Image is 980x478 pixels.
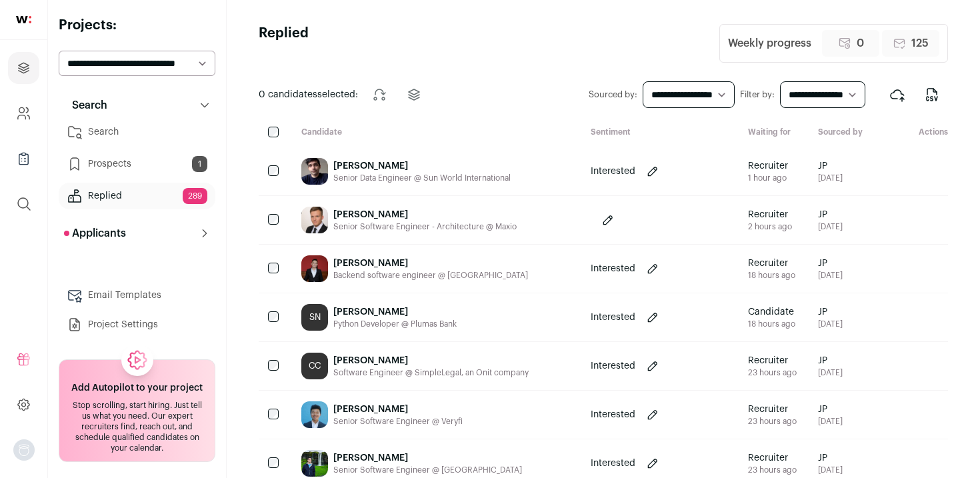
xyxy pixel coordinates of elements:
[333,416,463,427] div: Senior Software Engineer @ Veryfi
[301,353,328,379] div: CC
[748,208,792,221] span: Recruiter
[259,90,317,99] span: 0 candidates
[818,367,843,378] span: [DATE]
[333,354,529,367] div: [PERSON_NAME]
[728,35,811,51] div: Weekly progress
[59,151,215,177] a: Prospects1
[818,451,843,465] span: JP
[873,127,948,139] div: Actions
[591,457,635,470] p: Interested
[333,403,463,416] div: [PERSON_NAME]
[8,97,39,129] a: Company and ATS Settings
[59,16,215,35] h2: Projects:
[748,465,797,475] div: 23 hours ago
[748,403,797,416] span: Recruiter
[59,311,215,338] a: Project Settings
[333,367,529,378] div: Software Engineer @ SimpleLegal, an Onit company
[818,403,843,416] span: JP
[333,221,517,232] div: Senior Software Engineer - Architecture @ Maxio
[333,305,457,319] div: [PERSON_NAME]
[333,465,522,475] div: Senior Software Engineer @ [GEOGRAPHIC_DATA]
[818,270,843,281] span: [DATE]
[59,119,215,145] a: Search
[748,416,797,427] div: 23 hours ago
[818,173,843,183] span: [DATE]
[591,165,635,178] p: Interested
[183,188,207,204] span: 289
[818,416,843,427] span: [DATE]
[818,208,843,221] span: JP
[818,354,843,367] span: JP
[67,400,207,453] div: Stop scrolling, start hiring. Just tell us what you need. Our expert recruiters find, reach out, ...
[580,127,737,139] div: Sentiment
[301,450,328,477] img: 947a0b6a3bddd1fabb094d7175e69515b435a8feb1110079a697fc167da9537f.jpg
[589,89,637,100] label: Sourced by:
[59,359,215,462] a: Add Autopilot to your project Stop scrolling, start hiring. Just tell us what you need. Our exper...
[333,208,517,221] div: [PERSON_NAME]
[748,159,788,173] span: Recruiter
[59,220,215,247] button: Applicants
[916,79,948,111] button: Export to CSV
[748,319,795,329] div: 18 hours ago
[818,257,843,270] span: JP
[591,359,635,373] p: Interested
[807,127,873,139] div: Sourced by
[301,304,328,331] div: SN
[13,439,35,461] img: nopic.png
[13,439,35,461] button: Open dropdown
[301,207,328,233] img: aacc78843a900a2d655b328c6529882c96cd1ffd4edb30fe90fdf41998de14ba
[818,159,843,173] span: JP
[192,156,207,172] span: 1
[818,305,843,319] span: JP
[748,451,797,465] span: Recruiter
[333,173,511,183] div: Senior Data Engineer @ Sun World International
[818,465,843,475] span: [DATE]
[748,257,795,270] span: Recruiter
[591,408,635,421] p: Interested
[748,173,788,183] div: 1 hour ago
[291,127,580,139] div: Candidate
[333,451,522,465] div: [PERSON_NAME]
[857,35,864,51] span: 0
[737,127,807,139] div: Waiting for
[16,16,31,23] img: wellfound-shorthand-0d5821cbd27db2630d0214b213865d53afaa358527fdda9d0ea32b1df1b89c2c.svg
[591,311,635,324] p: Interested
[259,24,309,63] h1: Replied
[818,319,843,329] span: [DATE]
[59,282,215,309] a: Email Templates
[71,381,203,395] h2: Add Autopilot to your project
[740,89,775,100] label: Filter by:
[64,225,126,241] p: Applicants
[259,88,358,101] span: selected:
[301,401,328,428] img: 2678090aea8d16d3892e03a28a814896881b37c1f95d948c3361166cdad6c2d0
[748,221,792,232] div: 2 hours ago
[59,92,215,119] button: Search
[748,270,795,281] div: 18 hours ago
[333,270,528,281] div: Backend software engineer @ [GEOGRAPHIC_DATA]
[59,183,215,209] a: Replied289
[64,97,107,113] p: Search
[818,221,843,232] span: [DATE]
[301,158,328,185] img: 8764b7cb50386aaed932eab94bdf9f93a9a24d7580b986b2576dfc956d606cfa
[8,52,39,84] a: Projects
[301,255,328,282] img: 34614dbcde517ace21f0ac6c49e1bdced826f1dfba873a4f684a5499160a1033
[881,79,913,111] button: Export to ATS
[333,159,511,173] div: [PERSON_NAME]
[748,305,795,319] span: Candidate
[911,35,929,51] span: 125
[748,354,797,367] span: Recruiter
[333,257,528,270] div: [PERSON_NAME]
[748,367,797,378] div: 23 hours ago
[591,262,635,275] p: Interested
[8,143,39,175] a: Company Lists
[333,319,457,329] div: Python Developer @ Plumas Bank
